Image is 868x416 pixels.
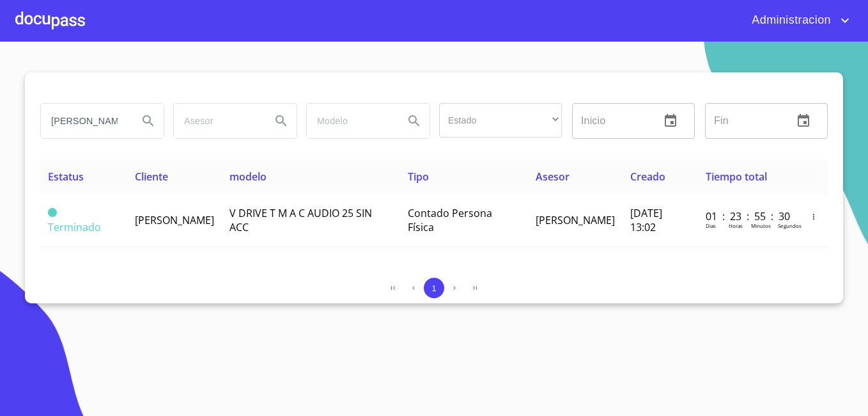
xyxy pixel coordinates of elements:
[706,170,767,184] span: Tiempo total
[408,206,492,234] span: Contado Persona Física
[135,213,214,227] span: [PERSON_NAME]
[630,170,665,184] span: Creado
[742,10,853,31] button: account of current user
[778,222,802,229] p: Segundos
[536,170,570,184] span: Asesor
[706,209,792,223] p: 01 : 23 : 55 : 30
[48,170,84,184] span: Estatus
[742,10,837,31] span: Administracion
[48,208,57,217] span: Terminado
[729,222,743,229] p: Horas
[307,104,394,138] input: search
[408,170,429,184] span: Tipo
[174,104,261,138] input: search
[266,106,297,136] button: Search
[439,103,562,138] div: ​
[41,104,128,138] input: search
[399,106,430,136] button: Search
[424,278,444,298] button: 1
[751,222,771,229] p: Minutos
[135,170,168,184] span: Cliente
[630,206,662,234] span: [DATE] 13:02
[48,220,101,234] span: Terminado
[133,106,164,136] button: Search
[229,206,372,234] span: V DRIVE T M A C AUDIO 25 SIN ACC
[229,170,267,184] span: modelo
[431,284,436,293] span: 1
[536,213,615,227] span: [PERSON_NAME]
[706,222,716,229] p: Dias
